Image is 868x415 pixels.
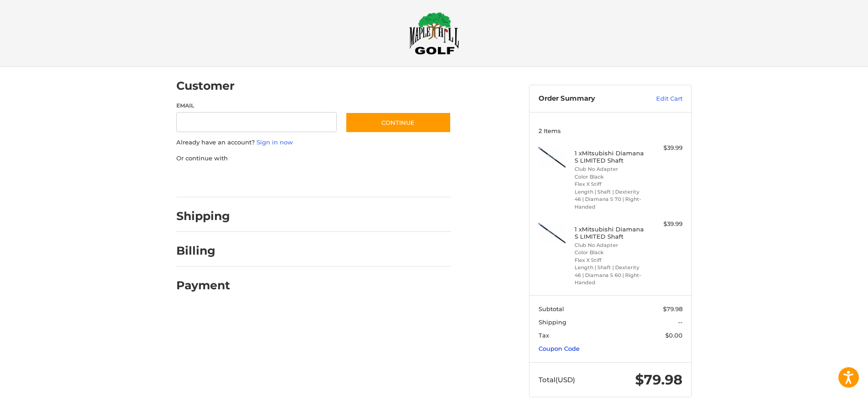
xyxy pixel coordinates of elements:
a: Coupon Code [539,345,580,352]
div: $39.99 [647,220,683,229]
li: Club No Adapter [575,165,644,173]
h2: Billing [176,244,230,258]
li: Length | Shaft | Dexterity 46 | Diamana S 70 | Right-Handed [575,188,644,211]
p: Already have an account? [176,138,451,147]
li: Color Black [575,249,644,256]
span: Subtotal [539,305,564,313]
li: Flex X Stiff [575,180,644,188]
span: Tax [539,332,549,339]
span: Total (USD) [539,375,575,384]
img: Maple Hill Golf [409,12,459,55]
h2: Payment [176,278,230,292]
h4: 1 x Mitsubishi Diamana S LIMITED Shaft [575,149,644,164]
span: -- [678,318,683,326]
h3: 2 Items [539,127,683,134]
span: Shipping [539,318,566,326]
li: Color Black [575,173,644,181]
h3: Order Summary [539,94,637,103]
span: $79.98 [663,305,683,313]
iframe: PayPal-venmo [328,172,396,188]
span: $0.00 [665,332,683,339]
h4: 1 x Mitsubishi Diamana S LIMITED Shaft [575,225,644,241]
iframe: PayPal-paypal [174,172,242,188]
li: Club No Adapter [575,241,644,249]
span: $79.98 [635,371,683,388]
h2: Customer [176,79,235,93]
p: Or continue with [176,154,451,163]
h2: Shipping [176,209,230,223]
a: Sign in now [257,138,293,146]
div: $39.99 [647,143,683,153]
li: Flex X Stiff [575,256,644,264]
a: Edit Cart [637,94,683,103]
li: Length | Shaft | Dexterity 46 | Diamana S 60 | Right-Handed [575,264,644,287]
iframe: PayPal-paylater [251,172,319,188]
button: Continue [345,112,451,133]
label: Email [176,102,337,110]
